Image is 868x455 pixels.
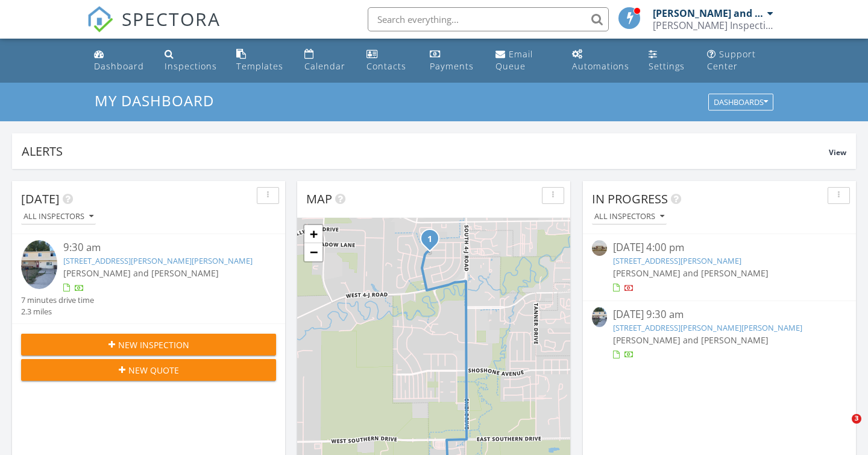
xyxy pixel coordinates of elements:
div: Email Queue [495,48,533,72]
div: Inspections [165,60,217,72]
a: SPECTORA [87,16,221,42]
span: [DATE] [21,191,60,207]
div: DeBoer Inspection Services, LLC [653,19,773,31]
div: Alerts [22,143,829,159]
a: Zoom out [304,243,322,261]
button: All Inspectors [21,209,96,225]
span: New Quote [128,364,179,377]
button: New Quote [21,359,276,381]
div: Dashboards [714,98,768,107]
a: [STREET_ADDRESS][PERSON_NAME] [613,255,741,266]
a: Dashboard [89,43,150,78]
input: Search everything... [368,7,609,31]
span: View [829,147,846,157]
div: 2.3 miles [21,306,94,317]
span: [PERSON_NAME] and [PERSON_NAME] [613,334,769,346]
a: Calendar [300,43,353,78]
a: [DATE] 9:30 am [STREET_ADDRESS][PERSON_NAME][PERSON_NAME] [PERSON_NAME] and [PERSON_NAME] [592,307,847,361]
img: 9542293%2Fcover_photos%2F3bP0PeRSc0Wi21H8fgOg%2Fsmall.jpg [592,307,607,328]
div: Settings [649,60,685,72]
span: SPECTORA [122,6,221,31]
span: New Inspection [118,339,189,351]
button: Dashboards [708,94,773,111]
div: 7 minutes drive time [21,294,94,306]
span: 3 [852,414,861,424]
a: 9:30 am [STREET_ADDRESS][PERSON_NAME][PERSON_NAME] [PERSON_NAME] and [PERSON_NAME] 7 minutes driv... [21,240,276,317]
span: In Progress [592,191,668,207]
a: Support Center [702,43,779,78]
span: [PERSON_NAME] and [PERSON_NAME] [63,267,219,279]
div: 9:30 am [63,240,254,255]
a: [DATE] 4:00 pm [STREET_ADDRESS][PERSON_NAME] [PERSON_NAME] and [PERSON_NAME] [592,240,847,294]
div: [PERSON_NAME] and [PERSON_NAME] [653,7,764,19]
span: My Dashboard [95,91,214,110]
div: Calendar [304,60,345,72]
i: 1 [427,235,432,244]
div: 3113 Sutherland Drive, Gillette, WY 82718 [430,238,437,246]
a: Settings [644,43,692,78]
a: Contacts [362,43,415,78]
div: Contacts [366,60,406,72]
a: Inspections [160,43,222,78]
div: All Inspectors [24,212,93,221]
div: Payments [430,60,474,72]
img: streetview [592,240,607,255]
button: New Inspection [21,334,276,355]
div: Dashboard [94,60,144,72]
button: All Inspectors [592,209,667,225]
div: All Inspectors [594,212,664,221]
div: Support Center [707,48,756,72]
a: Automations (Basic) [567,43,635,78]
a: Zoom in [304,225,322,243]
img: 9542293%2Fcover_photos%2F3bP0PeRSc0Wi21H8fgOg%2Fsmall.jpg [21,240,57,288]
div: [DATE] 9:30 am [613,307,826,322]
a: Email Queue [491,43,558,78]
span: Map [306,191,332,207]
a: [STREET_ADDRESS][PERSON_NAME][PERSON_NAME] [613,322,802,333]
img: The Best Home Inspection Software - Spectora [87,6,113,33]
div: [DATE] 4:00 pm [613,240,826,255]
a: Templates [231,43,290,78]
a: [STREET_ADDRESS][PERSON_NAME][PERSON_NAME] [63,255,253,266]
iframe: Intercom live chat [827,414,856,443]
span: [PERSON_NAME] and [PERSON_NAME] [613,267,769,279]
a: Payments [425,43,481,78]
div: Automations [572,60,629,72]
div: Templates [236,60,283,72]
